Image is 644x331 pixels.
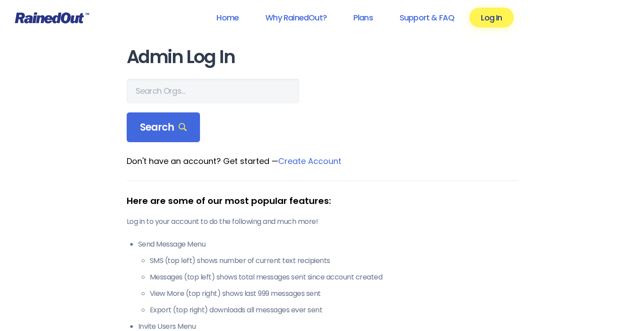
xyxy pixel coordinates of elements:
a: Log In [469,8,513,28]
li: View More (top right) shows last 999 messages sent [150,288,518,299]
a: Why RainedOut? [254,8,338,28]
span: Search [140,121,187,134]
a: Home [205,8,250,28]
li: Send Message Menu [138,239,518,315]
div: Here are some of our most popular features: [127,194,518,207]
input: Search Orgs… [127,79,299,104]
div: Search [127,112,200,143]
li: Export (top right) downloads all messages ever sent [150,305,518,315]
li: Messages (top left) shows total messages sent since account created [150,272,518,283]
li: SMS (top left) shows number of current text recipients [150,255,518,266]
a: Create Account [278,156,341,167]
a: Plans [342,8,384,28]
h1: Admin Log In [127,47,518,67]
p: Log in to your account to do the following and much more! [127,216,518,227]
a: Support & FAQ [388,8,466,28]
